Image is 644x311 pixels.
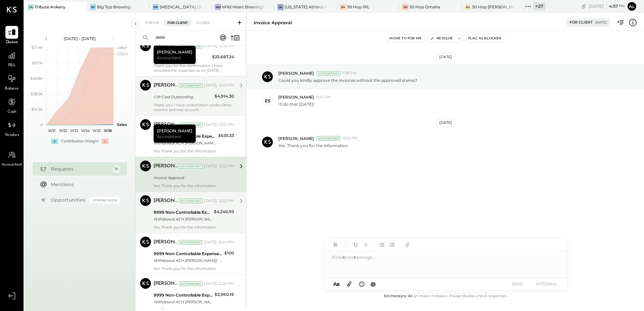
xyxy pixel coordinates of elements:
div: Accountant [179,281,203,286]
a: P&L [0,49,23,69]
div: [DATE], 12:24 PM [204,240,234,245]
a: Cash [0,96,23,115]
div: [DATE], 12:18 PM [204,43,234,49]
span: Accountant [157,55,181,61]
div: copy link [580,3,587,10]
div: Yes. Thank you for the information. [154,149,234,153]
text: W31 [48,128,55,133]
text: W32 [59,128,67,133]
div: [PERSON_NAME] [154,239,177,246]
div: [PERSON_NAME] [154,82,178,89]
button: Al [626,1,637,12]
span: a [336,281,340,287]
span: Balance [5,86,19,92]
button: Ordered List [387,240,396,249]
div: $100 [224,250,234,256]
div: 9999 Non-Controllable Expenses:Other Income and Expenses:To Be Classified P&L [154,209,212,216]
div: $4,240.93 [214,208,234,215]
div: For Client [570,20,593,25]
div: Yes. Thank you for the information. [154,225,234,230]
div: Closed [193,20,214,26]
div: 30 Hop [PERSON_NAME] Summit [472,4,514,10]
div: 30 Hop IRL [347,4,369,10]
p: Could you kindly approve the invoices without the approved stamp? [278,77,417,83]
div: $635.53 [218,132,234,139]
div: [US_STATE] Athletic Club [285,4,326,10]
div: [DATE], 12:25 PM [204,281,234,286]
text: $71.4K [31,45,43,50]
div: Yes. Thank you for the information. [154,183,234,188]
div: $4,914.30 [215,93,234,100]
p: I'll do that [DATE]! [278,101,314,107]
div: 9999 Non-Controllable Expenses:Other Income and Expenses:To Be Classified P&L [154,250,222,257]
button: Strikethrough [361,240,370,249]
span: [PERSON_NAME] [278,136,314,141]
div: BT [90,4,96,10]
button: Underline [351,240,360,249]
div: [PERSON_NAME] [154,125,196,143]
span: @ [371,281,376,287]
div: [DATE] [436,53,455,61]
div: 14 [112,165,120,173]
span: 7:38 PM [342,71,357,76]
text: Sales [117,122,127,127]
span: 12:22 PM [342,136,358,141]
button: Resolve [427,34,455,42]
div: [PERSON_NAME] [154,122,178,128]
div: [DATE] - [DATE] [51,36,108,41]
a: Vendors [0,119,23,138]
div: 9999 Non-Controllable Expenses:Other Income and Expenses:To Be Classified P&L [154,292,213,299]
div: + 27 [533,2,545,10]
div: For Client [164,20,191,26]
div: Mentions [51,181,117,188]
div: Withdrawal ACH [PERSON_NAME] - DIVVYP/ Withdrawal ACH EWALLET - DIVVYP/TYPE: Divvy Cred CO: E [154,299,213,305]
text: $42.8K [30,76,43,81]
div: For Me [142,20,163,26]
text: COGS [117,51,128,56]
span: Queue [6,39,18,45]
div: Accountant [317,136,341,141]
div: 30 Hop Omaha [409,4,440,10]
span: Accountant [2,162,22,168]
div: Requests [51,166,109,172]
div: [DATE], 12:22 PM [204,122,234,128]
div: Coming Soon [90,197,120,203]
a: Balance [0,72,23,92]
div: Invoice Approval [154,174,232,181]
div: Accountant [179,83,203,88]
div: Accountant [179,164,203,169]
div: $25,687.24 [212,54,234,60]
div: Accountant [179,240,202,245]
button: Move to for me [387,34,424,42]
div: Accountant [179,199,203,203]
div: $3,960.16 [215,291,234,298]
span: [PERSON_NAME] [278,70,314,76]
text: $28.5K [31,92,43,96]
div: [DATE] [595,20,607,25]
div: [DATE] [589,3,625,9]
button: Italic [341,240,350,249]
div: Thank you for the confirmation. I have recorded the expenses as on [DATE]. [154,63,234,73]
div: Contribution Margin [61,139,98,144]
text: $14.3K [31,107,43,112]
div: Withdrawal ACH [PERSON_NAME] - DIVVYP/ Withdrawal ACH EWALLET - DIVVYP/TYPE: Divvy Cred CO: E [154,216,212,222]
text: W35 [93,128,101,133]
div: [PERSON_NAME] [154,163,178,170]
button: Flag as Blocker [465,34,504,42]
div: PB [153,4,159,10]
button: INTERNAL [533,279,560,288]
span: Vendors [5,132,19,138]
div: [DATE], 12:23 PM [204,198,234,204]
button: Bold [331,240,340,249]
div: [PERSON_NAME] [154,198,178,204]
div: 3H [465,4,471,10]
div: Wild Heart Brewing Company [222,4,264,10]
div: Opportunities [51,197,87,203]
div: Withdrawal ACH [PERSON_NAME] - DIVVYP/ Withdrawal ACH EWALLET - DIVVYP/TYPE: Divvy Cred CO: E [154,140,216,146]
text: 0 [40,123,43,127]
div: [DATE], 12:22 PM [204,164,234,169]
div: Accountant [317,71,341,76]
a: Queue [0,26,23,45]
div: Yes. Thank you for the information. [154,266,234,271]
div: TA [28,4,34,10]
